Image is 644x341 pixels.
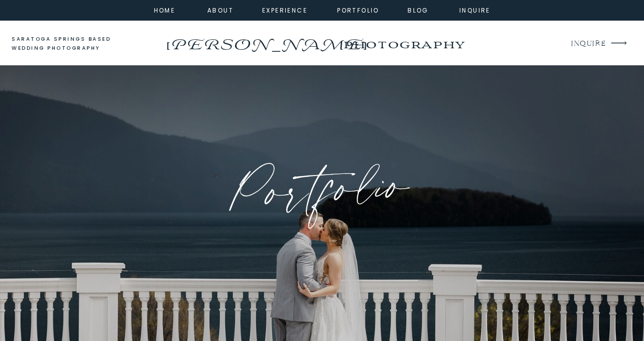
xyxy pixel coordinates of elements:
[132,150,513,235] h1: Portfolio
[337,5,380,14] a: portfolio
[207,5,230,14] a: about
[571,37,605,51] a: INQUIRE
[164,33,368,49] a: [PERSON_NAME]
[457,5,493,14] a: inquire
[12,35,130,53] a: saratoga springs based wedding photography
[151,5,178,14] a: home
[324,30,484,58] a: photography
[400,5,436,14] a: Blog
[262,5,303,14] a: experience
